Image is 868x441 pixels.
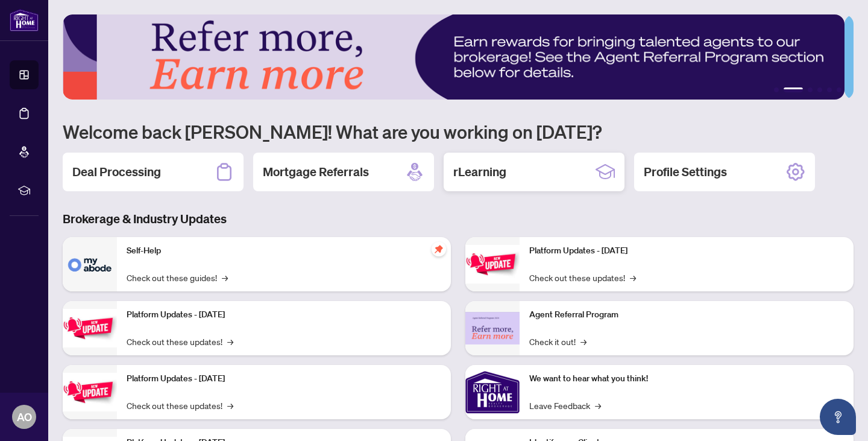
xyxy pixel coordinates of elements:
[529,372,844,385] p: We want to hear what you think!
[127,308,441,322] p: Platform Updates - [DATE]
[10,9,39,31] img: logo
[580,335,587,348] span: →
[127,399,233,412] a: Check out these updates!→
[630,271,636,284] span: →
[808,87,813,92] button: 3
[837,87,841,92] button: 6
[529,335,587,348] a: Check it out!→
[63,211,854,227] h3: Brokerage & Industry Updates
[127,335,233,348] a: Check out these updates!→
[820,399,856,435] button: Open asap
[227,399,233,412] span: →
[263,163,369,180] h2: Mortgage Referrals
[784,87,803,92] button: 2
[227,335,233,348] span: →
[827,87,832,92] button: 5
[465,245,520,283] img: Platform Updates - June 23, 2025
[63,120,854,143] h1: Welcome back [PERSON_NAME]! What are you working on [DATE]?
[17,408,32,425] span: AO
[222,271,228,284] span: →
[529,271,636,284] a: Check out these updates!→
[465,365,520,419] img: We want to hear what you think!
[63,14,844,100] img: Slide 1
[529,399,601,412] a: Leave Feedback→
[465,312,520,345] img: Agent Referral Program
[432,242,446,256] span: pushpin
[127,271,228,284] a: Check out these guides!→
[817,87,822,92] button: 4
[529,308,844,322] p: Agent Referral Program
[72,163,161,180] h2: Deal Processing
[63,237,117,291] img: Self-Help
[529,244,844,258] p: Platform Updates - [DATE]
[644,163,727,180] h2: Profile Settings
[595,399,601,412] span: →
[127,372,441,385] p: Platform Updates - [DATE]
[63,309,117,347] img: Platform Updates - September 16, 2025
[63,373,117,411] img: Platform Updates - July 21, 2025
[453,163,506,180] h2: rLearning
[774,87,779,92] button: 1
[127,244,441,258] p: Self-Help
